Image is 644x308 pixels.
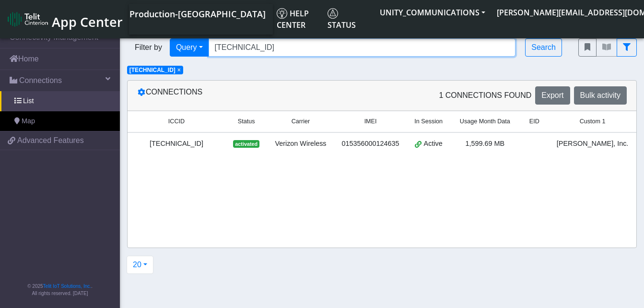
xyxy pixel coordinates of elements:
button: UNITY_COMMUNICATIONS [374,4,491,21]
div: [TECHNICAL_ID] [133,139,220,149]
div: Verizon Wireless [273,139,328,149]
span: Carrier [292,117,310,126]
span: Export [541,91,563,99]
a: Help center [273,4,324,35]
button: Query [170,38,209,57]
span: [TECHNICAL_ID] [129,67,176,73]
span: ICCID [168,117,185,126]
button: Close [177,67,181,73]
div: [PERSON_NAME], Inc. [555,139,631,149]
span: 1 Connections found [439,90,531,101]
span: Status [238,117,255,126]
span: EID [529,117,539,126]
a: Telit IoT Solutions, Inc. [43,284,91,289]
span: Help center [277,8,309,30]
button: 20 [127,256,153,274]
span: List [23,96,34,107]
img: status.svg [328,8,338,19]
span: App Center [52,13,123,31]
button: Search [525,38,562,57]
a: Your current platform instance [129,4,265,23]
span: Usage Month Data [460,117,510,126]
span: Map [22,116,35,127]
span: activated [233,140,259,148]
span: Production-[GEOGRAPHIC_DATA] [129,8,266,20]
a: App Center [8,9,121,30]
a: Status [324,4,374,35]
span: Advanced Features [17,135,84,146]
span: Status [328,8,356,30]
div: 015356000124635 [340,139,401,149]
span: 1,599.69 MB [466,140,505,147]
span: Filter by [127,42,170,53]
span: × [177,67,181,73]
span: In Session [414,117,443,126]
span: Bulk activity [580,91,621,99]
div: Connections [130,86,382,105]
button: Bulk activity [574,86,627,105]
div: fitlers menu [578,38,637,57]
span: Active [424,139,443,149]
span: Custom 1 [580,117,606,126]
span: IMEI [364,117,377,126]
button: Export [535,86,570,105]
span: Connections [19,75,62,86]
img: knowledge.svg [277,8,287,19]
input: Search... [209,38,516,57]
img: logo-telit-cinterion-gw-new.png [8,12,48,27]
